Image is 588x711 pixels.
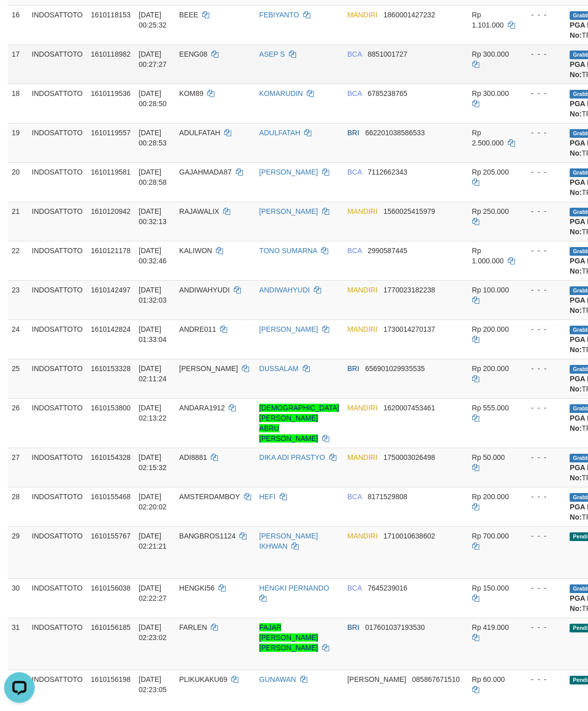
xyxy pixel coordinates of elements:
td: 29 [8,526,28,578]
div: - - - [523,531,562,541]
span: Rp 100.000 [472,286,509,294]
span: EENG08 [179,50,207,58]
span: [DATE] 02:23:05 [139,675,167,694]
span: BEEE [179,11,198,19]
td: 16 [8,5,28,44]
span: Rp 205.000 [472,168,509,176]
div: - - - [523,403,562,413]
span: 1610121178 [91,247,131,255]
span: [DATE] 00:28:50 [139,89,167,108]
span: AMSTERDAMBOY [179,493,240,501]
span: PLIKUKAKU69 [179,675,227,683]
div: - - - [523,49,562,59]
div: - - - [523,167,562,177]
span: [DATE] 00:32:46 [139,247,167,265]
a: TONO SUMARNA [259,247,317,255]
td: INDOSATTOTO [28,578,87,618]
span: FARLEN [179,623,207,631]
div: - - - [523,452,562,462]
span: Copy 6785238765 to clipboard [367,89,407,97]
span: Rp 200.000 [472,364,509,373]
td: INDOSATTOTO [28,44,87,84]
span: [DATE] 00:27:27 [139,50,167,68]
span: Copy 8171529808 to clipboard [367,493,407,501]
td: INDOSATTOTO [28,359,87,398]
td: 31 [8,618,28,670]
td: 18 [8,84,28,123]
span: 1610120942 [91,207,131,215]
span: MANDIRI [347,325,377,333]
span: Copy 7112662343 to clipboard [367,168,407,176]
span: 1610153328 [91,364,131,373]
td: INDOSATTOTO [28,448,87,487]
td: 21 [8,202,28,241]
span: Copy 7645239016 to clipboard [367,584,407,592]
span: Rp 1.101.000 [472,11,504,29]
div: - - - [523,285,562,295]
span: [DATE] 00:28:58 [139,168,167,186]
span: 1610119536 [91,89,131,97]
span: [DATE] 02:15:32 [139,453,167,472]
div: - - - [523,324,562,334]
td: 30 [8,578,28,618]
span: MANDIRI [347,532,377,540]
td: INDOSATTOTO [28,618,87,670]
span: Copy 085867671510 to clipboard [412,675,459,683]
td: 20 [8,162,28,202]
span: Copy 017601037193530 to clipboard [365,623,425,631]
a: ANDIWAHYUDI [259,286,310,294]
div: - - - [523,128,562,138]
span: 1610156185 [91,623,131,631]
span: BCA [347,89,361,97]
span: Rp 50.000 [472,453,505,461]
a: KOMARUDIN [259,89,303,97]
span: Rp 60.000 [472,675,505,683]
td: 28 [8,487,28,526]
a: HENGKI PERNANDO [259,584,329,592]
span: Copy 662201038586533 to clipboard [365,129,425,137]
span: Copy 1750003026498 to clipboard [383,453,435,461]
a: FEBIYANTO [259,11,299,19]
span: Copy 1770023182238 to clipboard [383,286,435,294]
span: ANDIWAHYUDI [179,286,230,294]
div: - - - [523,492,562,502]
span: BRI [347,623,359,631]
span: Copy 1730014270137 to clipboard [383,325,435,333]
div: - - - [523,363,562,374]
div: - - - [523,622,562,632]
td: INDOSATTOTO [28,280,87,320]
span: [DATE] 02:11:24 [139,364,167,383]
span: Copy 1620007453461 to clipboard [383,404,435,412]
span: ADI8881 [179,453,207,461]
span: [DATE] 01:33:04 [139,325,167,344]
div: - - - [523,246,562,256]
span: 1610155468 [91,493,131,501]
td: INDOSATTOTO [28,398,87,448]
span: RAJAWALIX [179,207,219,215]
td: INDOSATTOTO [28,202,87,241]
span: Rp 1.000.000 [472,247,504,265]
span: BANGBROS1124 [179,532,236,540]
span: BCA [347,584,361,592]
span: 1610154328 [91,453,131,461]
span: BRI [347,129,359,137]
span: BCA [347,493,361,501]
a: DUSSALAM [259,364,299,373]
a: FAJAR [PERSON_NAME] [PERSON_NAME] [259,623,318,652]
td: 22 [8,241,28,280]
td: 26 [8,398,28,448]
div: - - - [523,10,562,20]
span: Rp 200.000 [472,493,509,501]
span: Rp 250.000 [472,207,509,215]
button: Open LiveChat chat widget [4,4,35,35]
td: 23 [8,280,28,320]
span: [DATE] 00:32:13 [139,207,167,226]
td: 25 [8,359,28,398]
span: KOM89 [179,89,203,97]
td: INDOSATTOTO [28,162,87,202]
a: ADULFATAH [259,129,300,137]
td: INDOSATTOTO [28,320,87,359]
a: ASEP S [259,50,285,58]
span: KALIWON [179,247,212,255]
span: 1610156198 [91,675,131,683]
